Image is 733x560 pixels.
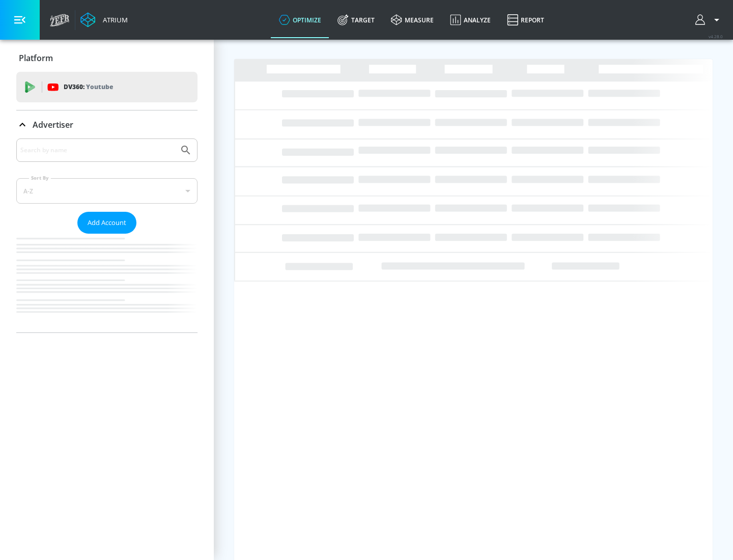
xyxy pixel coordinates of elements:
[86,81,113,92] p: Youtube
[20,144,175,157] input: Search by name
[16,178,198,204] div: A-Z
[80,12,128,27] a: Atrium
[99,15,128,24] div: Atrium
[64,81,113,93] p: DV360:
[88,217,126,229] span: Add Account
[29,175,51,181] label: Sort By
[33,119,73,130] p: Advertiser
[16,110,198,139] div: Advertiser
[77,212,136,234] button: Add Account
[16,138,198,332] div: Advertiser
[16,44,198,72] div: Platform
[16,72,198,102] div: DV360: Youtube
[442,2,499,38] a: Analyze
[16,234,198,332] nav: list of Advertiser
[271,2,329,38] a: optimize
[19,52,53,64] p: Platform
[329,2,383,38] a: Target
[383,2,442,38] a: measure
[709,34,723,39] span: v 4.28.0
[499,2,552,38] a: Report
